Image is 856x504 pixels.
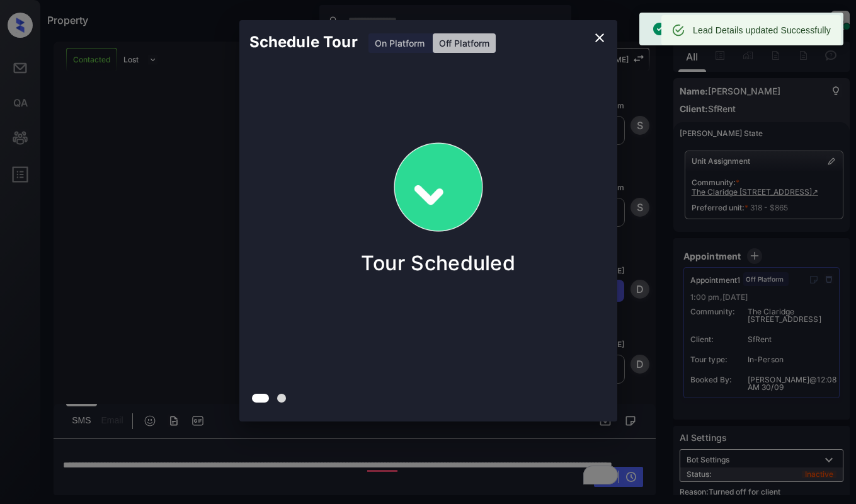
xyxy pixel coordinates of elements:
[693,19,831,42] div: Lead Details updated Successfully
[587,25,612,50] button: close
[239,20,368,64] h2: Schedule Tour
[361,251,515,275] p: Tour Scheduled
[375,125,501,251] img: success.888e7dccd4847a8d9502.gif
[652,16,821,42] div: Off-Platform Tour scheduled successfully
